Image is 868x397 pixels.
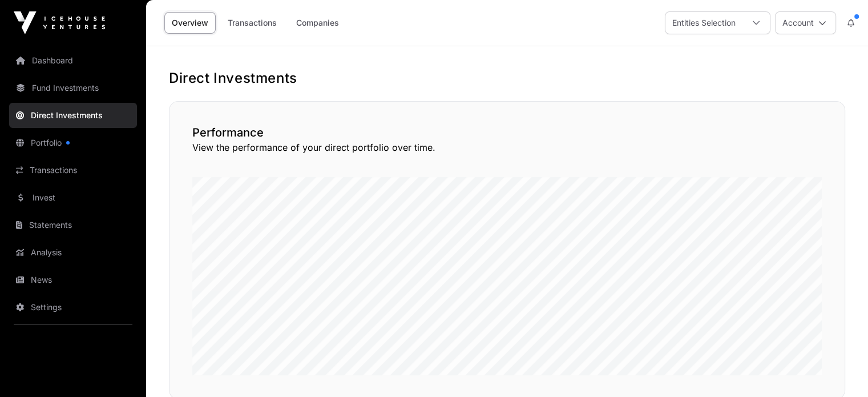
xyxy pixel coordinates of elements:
[9,103,137,128] a: Direct Investments
[289,12,346,34] a: Companies
[9,48,137,73] a: Dashboard
[220,12,284,34] a: Transactions
[9,130,137,155] a: Portfolio
[9,212,137,238] a: Statements
[811,342,868,397] iframe: Chat Widget
[665,12,742,34] div: Entities Selection
[192,141,822,154] p: View the performance of your direct portfolio over time.
[192,125,822,141] h2: Performance
[9,185,137,210] a: Invest
[9,75,137,101] a: Fund Investments
[9,267,137,292] a: News
[9,240,137,265] a: Analysis
[9,158,137,183] a: Transactions
[9,295,137,320] a: Settings
[775,11,836,34] button: Account
[164,12,216,34] a: Overview
[14,11,105,34] img: Icehouse Ventures Logo
[169,69,845,87] h1: Direct Investments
